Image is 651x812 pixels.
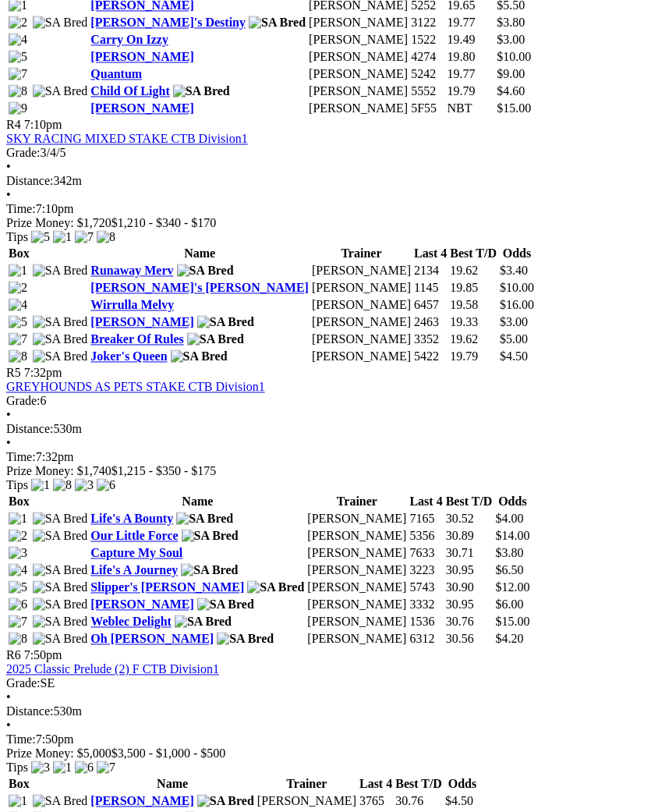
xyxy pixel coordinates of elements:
[6,690,11,704] span: •
[90,776,255,792] th: Name
[90,33,168,46] a: Carry On Izzy
[33,332,88,346] img: SA Bred
[495,597,523,611] span: $6.00
[6,422,53,435] span: Distance:
[90,264,173,277] a: Runaway Merv
[9,597,27,612] img: 6
[90,246,310,261] th: Name
[6,704,53,718] span: Distance:
[409,528,443,544] td: 5356
[445,562,494,578] td: 30.95
[449,332,497,347] td: 19.62
[90,546,182,559] a: Capture My Soul
[176,512,233,526] img: SA Bred
[311,263,412,278] td: [PERSON_NAME]
[97,761,115,775] img: 7
[409,580,443,595] td: 5743
[33,794,88,808] img: SA Bred
[311,314,412,330] td: [PERSON_NAME]
[90,281,309,294] a: [PERSON_NAME]'s [PERSON_NAME]
[446,83,494,99] td: 19.79
[410,32,444,48] td: 1522
[53,478,72,492] img: 8
[306,545,407,561] td: [PERSON_NAME]
[9,16,27,30] img: 2
[33,16,88,30] img: SA Bred
[497,84,525,98] span: $4.60
[90,16,246,29] a: [PERSON_NAME]'s Destiny
[33,315,88,329] img: SA Bred
[413,314,448,330] td: 2463
[247,580,304,594] img: SA Bred
[410,66,444,82] td: 5242
[75,230,94,244] img: 7
[6,450,36,463] span: Time:
[6,202,36,215] span: Time:
[182,529,239,543] img: SA Bred
[9,281,27,295] img: 2
[6,394,645,408] div: 6
[494,494,530,509] th: Odds
[306,494,407,509] th: Trainer
[497,67,525,80] span: $9.00
[6,732,36,746] span: Time:
[308,66,409,82] td: [PERSON_NAME]
[409,597,443,612] td: 3332
[445,494,494,509] th: Best T/D
[306,614,407,629] td: [PERSON_NAME]
[306,511,407,527] td: [PERSON_NAME]
[446,15,494,30] td: 19.77
[9,101,27,115] img: 9
[33,529,88,543] img: SA Bred
[90,794,193,807] a: [PERSON_NAME]
[6,174,645,188] div: 342m
[9,332,27,346] img: 7
[445,545,494,561] td: 30.71
[31,230,50,244] img: 5
[446,101,494,116] td: NBT
[311,246,412,261] th: Trainer
[197,315,254,329] img: SA Bred
[413,297,448,313] td: 6457
[409,545,443,561] td: 7633
[6,408,11,421] span: •
[6,366,21,379] span: R5
[413,246,448,261] th: Last 4
[90,101,193,115] a: [PERSON_NAME]
[6,174,53,187] span: Distance:
[24,366,62,379] span: 7:32pm
[175,615,232,629] img: SA Bred
[6,202,645,216] div: 7:10pm
[410,15,444,30] td: 3122
[409,631,443,647] td: 6312
[249,16,306,30] img: SA Bred
[6,160,11,173] span: •
[306,562,407,578] td: [PERSON_NAME]
[500,332,528,346] span: $5.00
[449,297,497,313] td: 19.58
[499,246,535,261] th: Odds
[500,349,528,363] span: $4.50
[33,632,88,646] img: SA Bred
[90,298,174,311] a: Wirrulla Melvy
[445,511,494,527] td: 30.52
[9,246,30,260] span: Box
[444,776,480,792] th: Odds
[495,529,529,542] span: $14.00
[6,132,248,145] a: SKY RACING MIXED STAKE CTB Division1
[410,83,444,99] td: 5552
[171,349,228,363] img: SA Bred
[90,529,178,542] a: Our Little Force
[90,512,173,525] a: Life's A Bounty
[413,280,448,296] td: 1145
[6,704,645,718] div: 530m
[257,776,357,792] th: Trainer
[409,511,443,527] td: 7165
[90,580,244,594] a: Slipper's [PERSON_NAME]
[500,264,528,277] span: $3.40
[306,580,407,595] td: [PERSON_NAME]
[6,380,265,393] a: GREYHOUNDS AS PETS STAKE CTB Division1
[449,246,497,261] th: Best T/D
[31,478,50,492] img: 1
[6,676,645,690] div: SE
